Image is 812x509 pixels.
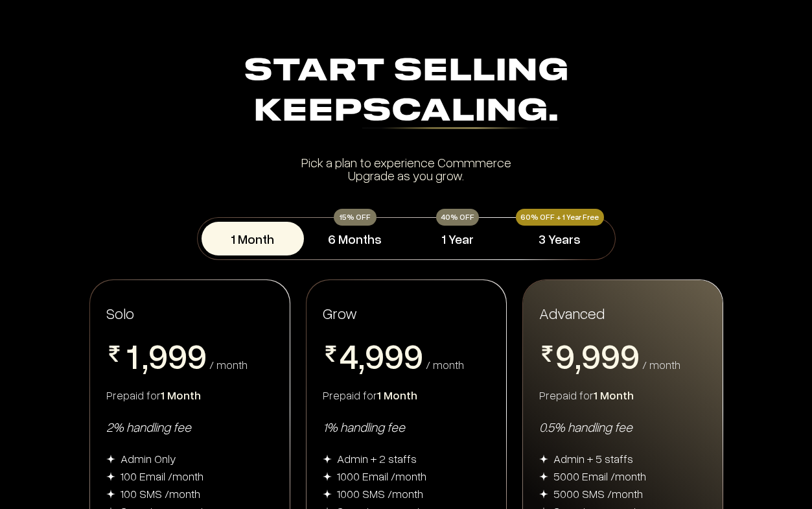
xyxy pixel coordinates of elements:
div: Start Selling [45,52,768,132]
div: / month [426,359,464,370]
span: , [358,338,365,377]
div: Prepaid for [323,387,490,403]
span: 9 [187,338,207,373]
div: Admin + 2 staffs [337,451,417,466]
img: img [539,472,548,481]
img: img [323,490,332,499]
div: 0.5% handling fee [539,418,706,435]
span: 9 [404,338,423,373]
span: 9 [555,338,575,373]
div: 1000 Email /month [337,468,426,484]
div: Keep [45,92,768,132]
div: Scaling. [362,97,559,129]
img: img [106,455,115,464]
span: 9 [365,338,384,373]
div: 60% OFF + 1 Year Free [516,209,604,226]
div: 15% OFF [334,209,377,226]
div: Prepaid for [106,387,273,403]
div: 40% OFF [436,209,479,226]
span: Grow [323,303,357,322]
span: 9 [384,338,404,373]
span: 9 [581,338,601,373]
div: Pick a plan to experience Commmerce Upgrade as you grow. [45,156,768,182]
span: , [142,338,148,377]
span: 9 [620,338,640,373]
img: img [106,490,115,499]
div: 5000 SMS /month [553,486,643,501]
span: 9 [168,338,187,373]
span: Advanced [539,303,605,323]
img: img [323,455,332,464]
button: 3 Years [509,222,611,255]
span: 1 [122,338,142,373]
div: 1% handling fee [323,418,490,435]
span: 1 Month [161,388,201,402]
div: 100 Email /month [121,468,203,484]
span: 5 [339,373,358,408]
div: 100 SMS /month [121,486,200,501]
div: / month [209,359,248,370]
button: 6 Months [304,222,406,255]
img: pricing-rupee [539,346,555,362]
div: Prepaid for [539,387,706,403]
div: Admin Only [121,451,176,466]
button: 1 Month [202,222,304,255]
img: img [539,455,548,464]
div: Admin + 5 staffs [553,451,633,466]
span: 4 [339,338,358,373]
span: 2 [122,373,142,408]
span: , [575,338,581,377]
div: 2% handling fee [106,418,273,435]
span: 1 Month [377,388,417,402]
img: pricing-rupee [323,346,339,362]
span: Solo [106,303,134,322]
img: img [323,472,332,481]
span: 9 [601,338,620,373]
button: 1 Year [406,222,509,255]
div: / month [642,359,680,370]
div: 5000 Email /month [553,468,646,484]
img: img [539,490,548,499]
img: pricing-rupee [106,346,122,362]
div: 1000 SMS /month [337,486,423,501]
span: 9 [148,338,168,373]
span: 1 Month [594,388,634,402]
img: img [106,472,115,481]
